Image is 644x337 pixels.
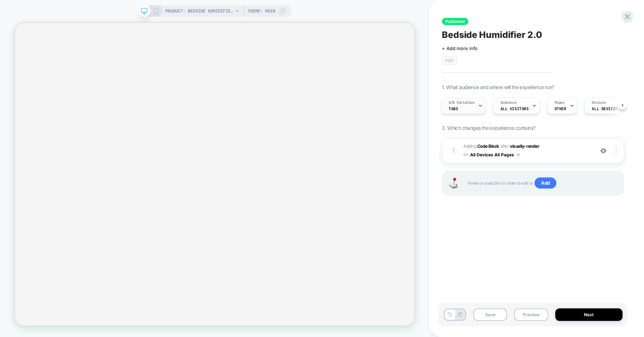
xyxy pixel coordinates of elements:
[463,151,468,158] span: on
[592,100,606,105] span: Devices
[555,106,566,111] span: OTHER
[468,177,616,189] span: Hover on a section in order to edit or
[449,100,475,105] span: A/B Variation
[442,57,457,65] span: PDP
[615,147,617,155] img: close
[463,143,499,149] span: Adding
[477,143,499,149] b: Code Block
[535,177,556,189] span: Add
[442,84,554,90] span: 1. What audience and where will the experience run?
[442,29,542,40] span: Bedside Humidifier 2.0
[514,308,548,321] button: Preview
[470,150,520,159] button: All Devices All Pages
[442,45,478,51] span: + Add more info
[446,177,460,189] img: Joystick
[15,23,415,325] iframe: To enrich screen reader interactions, please activate Accessibility in Grammarly extension settings
[442,18,468,25] span: Published
[248,5,275,17] span: Theme: MAIN
[442,125,535,131] span: 2. Which changes the experience contains?
[600,148,606,154] img: crossed eye
[501,100,517,105] span: Audience
[517,154,520,156] img: down arrow
[555,100,565,105] span: Pages
[510,143,539,149] span: visually-render
[473,308,507,321] button: Save
[501,106,529,111] span: All Visitors
[165,5,233,17] span: PRODUCT: Bedside Humidifier 2.0 [canopy]
[450,144,457,157] div: 1
[555,308,623,321] button: Next
[449,106,458,111] span: Tabs
[500,143,509,149] span: AFTER
[592,106,618,111] span: ALL DEVICES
